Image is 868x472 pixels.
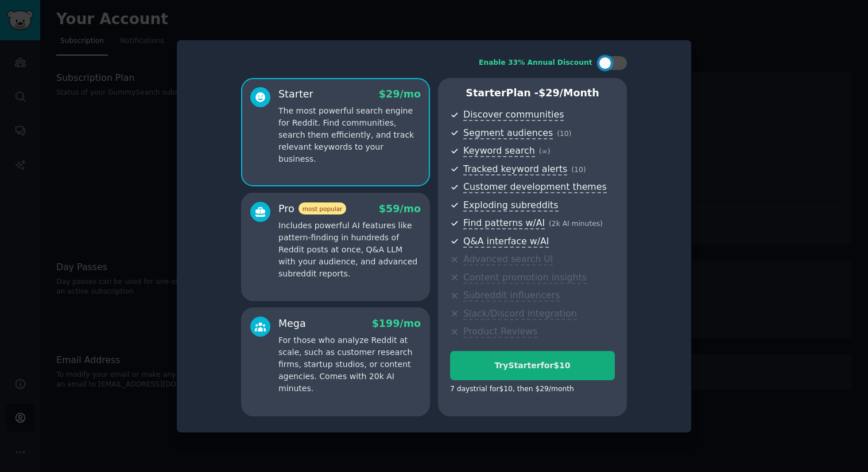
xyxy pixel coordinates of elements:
[450,86,615,100] p: Starter Plan -
[278,105,421,165] p: The most powerful search engine for Reddit. Find communities, search them efficiently, and track ...
[463,163,567,175] span: Tracked keyword alerts
[278,87,313,102] div: Starter
[379,88,421,100] span: $ 29 /mo
[463,127,553,139] span: Segment audiences
[463,308,577,320] span: Slack/Discord integration
[379,203,421,214] span: $ 59 /mo
[463,200,558,212] span: Exploding subreddits
[278,202,346,216] div: Pro
[278,334,421,395] p: For those who analyze Reddit at scale, such as customer research firms, startup studios, or conte...
[571,166,586,174] span: ( 10 )
[450,351,615,380] button: TryStarterfor$10
[463,272,587,284] span: Content promotion insights
[463,290,560,302] span: Subreddit influencers
[463,109,564,121] span: Discover communities
[463,217,545,229] span: Find patterns w/AI
[372,318,421,329] span: $ 199 /mo
[278,317,306,331] div: Mega
[479,58,592,68] div: Enable 33% Annual Discount
[538,87,599,99] span: $ 29 /month
[299,202,347,214] span: most popular
[463,236,549,248] span: Q&A interface w/AI
[278,220,421,280] p: Includes powerful AI features like pattern-finding in hundreds of Reddit posts at once, Q&A LLM w...
[463,326,537,338] span: Product Reviews
[557,130,571,138] span: ( 10 )
[463,181,607,193] span: Customer development themes
[549,220,603,228] span: ( 2k AI minutes )
[539,147,551,155] span: ( ∞ )
[463,253,553,266] span: Advanced search UI
[451,360,614,372] div: Try Starter for $10
[463,145,535,157] span: Keyword search
[450,384,574,395] div: 7 days trial for $10 , then $ 29 /month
